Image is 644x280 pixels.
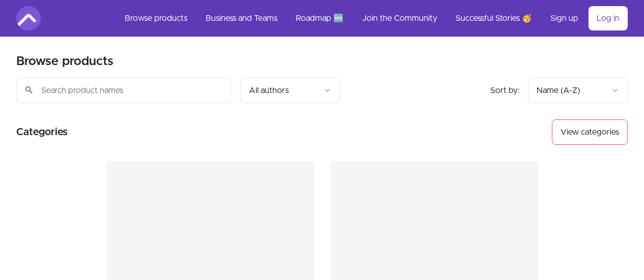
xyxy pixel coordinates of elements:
[198,6,286,30] a: Business and Teams
[240,78,340,103] button: Filter by author
[528,78,628,103] button: Product sort options
[117,6,195,30] a: Browse products
[16,78,232,103] input: Search product names
[542,6,586,30] a: Sign up
[447,6,540,30] a: Successful Stories 🥳
[16,53,114,70] h2: Browse products
[16,119,68,145] h2: Categories
[24,83,34,97] span: search
[16,6,41,30] img: Amigoscode logo
[354,6,445,30] a: Join the Community
[288,6,352,30] a: Roadmap 🆕
[490,86,520,95] span: Sort by:
[552,119,628,145] button: View categories
[117,6,628,30] nav: Main
[589,6,628,30] a: Log in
